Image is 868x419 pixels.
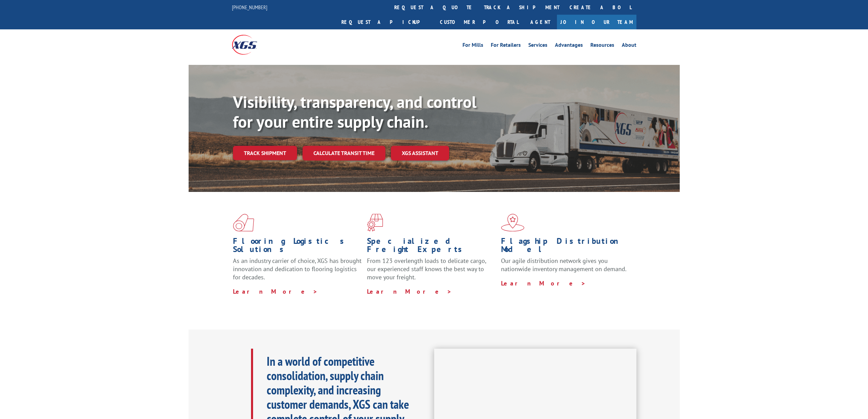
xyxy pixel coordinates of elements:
span: As an industry carrier of choice, XGS has brought innovation and dedication to flooring logistics... [233,257,362,281]
a: Join Our Team [557,15,636,29]
a: XGS ASSISTANT [391,146,449,160]
a: For Mills [462,42,483,50]
a: Learn More > [501,279,586,287]
a: [PHONE_NUMBER] [232,4,267,11]
a: Track shipment [233,146,297,160]
a: Agent [524,15,557,29]
a: Services [528,42,547,50]
img: xgs-icon-focused-on-flooring-red [367,214,383,232]
img: xgs-icon-total-supply-chain-intelligence-red [233,214,254,232]
a: Customer Portal [435,15,524,29]
a: Advantages [555,42,583,50]
a: Learn More > [233,288,318,295]
h1: Flagship Distribution Model [501,237,630,257]
a: Request a pickup [336,15,435,29]
p: From 123 overlength loads to delicate cargo, our experienced staff knows the best way to move you... [367,257,496,287]
h1: Flooring Logistics Solutions [233,237,362,257]
a: Calculate transit time [303,146,385,160]
a: Resources [590,42,614,50]
h1: Specialized Freight Experts [367,237,496,257]
img: xgs-icon-flagship-distribution-model-red [501,214,525,232]
a: For Retailers [491,42,521,50]
a: About [622,42,636,50]
a: Learn More > [367,288,452,295]
b: Visibility, transparency, and control for your entire supply chain. [233,91,476,132]
span: Our agile distribution network gives you nationwide inventory management on demand. [501,257,627,273]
